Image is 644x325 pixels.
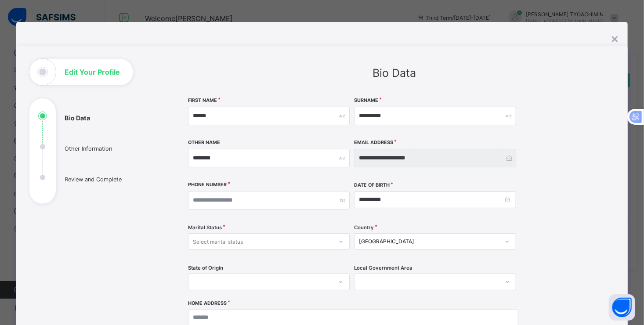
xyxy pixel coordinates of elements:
div: × [611,31,619,46]
span: Country [354,224,374,231]
label: Other Name [188,140,220,145]
div: Select marital status [193,233,243,250]
span: State of Origin [188,265,223,271]
label: Email Address [354,140,393,145]
label: First Name [188,97,217,103]
span: Bio Data [373,66,416,79]
span: Local Government Area [354,265,412,271]
label: Date of Birth [354,182,390,188]
h1: Edit Your Profile [65,69,120,76]
button: Open asap [609,294,635,321]
label: Phone Number [188,182,227,188]
label: Home Address [188,300,227,306]
span: Marital Status [188,224,222,231]
label: Surname [354,97,378,103]
div: [GEOGRAPHIC_DATA] [359,238,499,245]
